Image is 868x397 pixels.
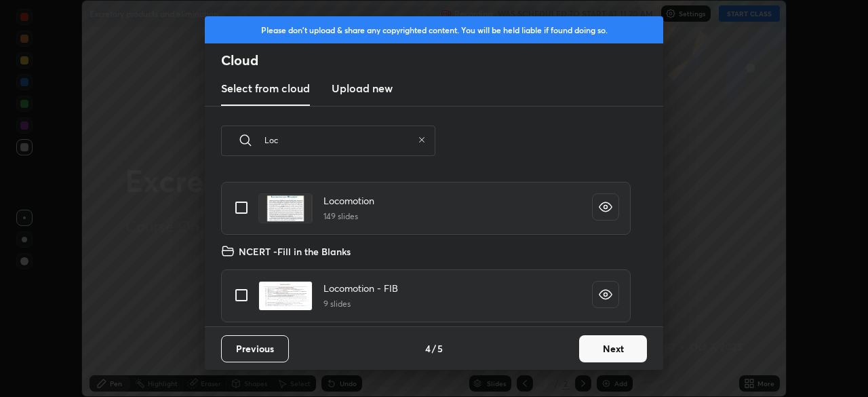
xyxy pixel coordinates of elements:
[205,16,663,43] div: Please don't upload & share any copyrighted content. You will be held liable if found doing so.
[239,244,351,259] h4: NCERT -Fill in the Blanks
[221,52,663,69] h2: Cloud
[323,298,398,310] h5: 9 slides
[323,193,374,208] h4: Locomotion
[425,341,431,356] h4: 4
[258,281,313,311] img: 17391538880CVRWX.pdf
[323,281,398,295] h4: Locomotion - FIB
[221,335,289,362] button: Previous
[432,341,436,356] h4: /
[579,335,647,362] button: Next
[437,341,443,356] h4: 5
[205,172,647,326] div: grid
[221,80,310,96] h3: Select from cloud
[264,111,412,169] input: Search
[323,210,374,223] h5: 149 slides
[332,80,393,96] h3: Upload new
[258,193,313,223] img: 17262908728GILLA.pdf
